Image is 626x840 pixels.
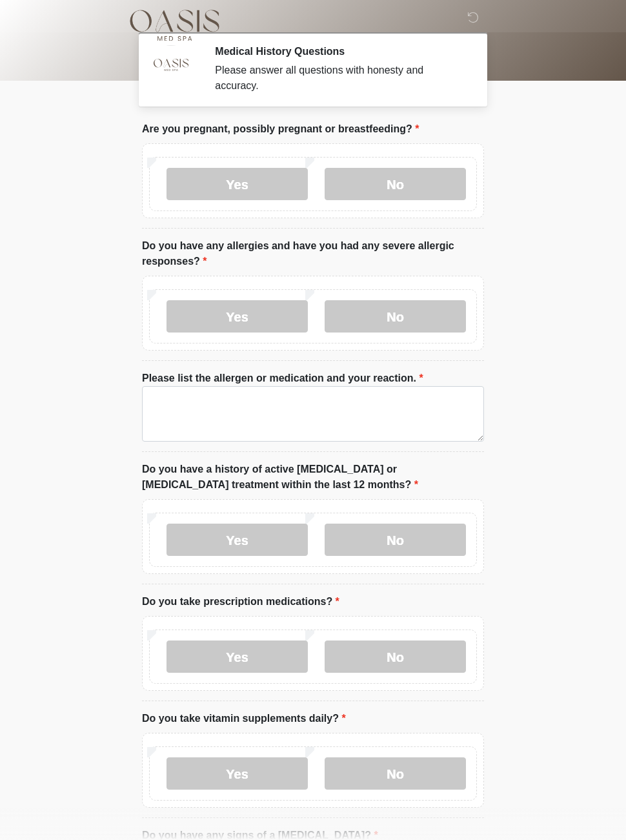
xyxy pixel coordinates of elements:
label: Do you have any allergies and have you had any severe allergic responses? [142,238,484,269]
label: Please list the allergen or medication and your reaction. [142,371,423,386]
label: Yes [167,524,308,556]
label: No [325,168,466,200]
label: Do you take vitamin supplements daily? [142,711,346,726]
label: No [325,524,466,556]
label: No [325,757,466,790]
label: Are you pregnant, possibly pregnant or breastfeeding? [142,121,419,137]
label: Yes [167,757,308,790]
label: Yes [167,640,308,673]
label: Yes [167,300,308,333]
img: Agent Avatar [152,45,190,84]
label: Yes [167,168,308,200]
label: No [325,640,466,673]
img: Oasis Med Spa Logo [129,10,220,41]
label: No [325,300,466,333]
div: Please answer all questions with honesty and accuracy. [215,63,465,94]
label: Do you take prescription medications? [142,594,339,610]
label: Do you have a history of active [MEDICAL_DATA] or [MEDICAL_DATA] treatment within the last 12 mon... [142,462,484,493]
h2: Medical History Questions [215,45,465,57]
